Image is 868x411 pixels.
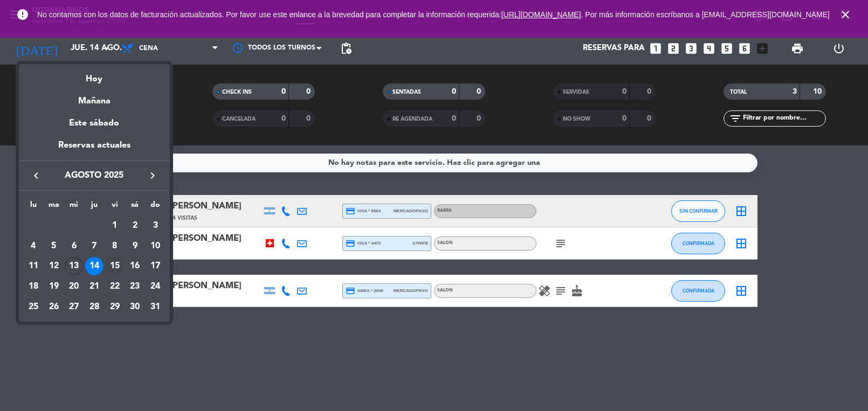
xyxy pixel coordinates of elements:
[26,169,46,183] button: keyboard_arrow_left
[23,236,44,256] td: 4 de agosto de 2025
[106,237,124,255] div: 8
[105,276,125,297] td: 22 de agosto de 2025
[126,277,144,296] div: 23
[24,298,43,316] div: 25
[85,237,104,255] div: 7
[145,199,166,215] th: domingo
[145,256,166,277] td: 17 de agosto de 2025
[64,297,84,317] td: 27 de agosto de 2025
[125,199,146,215] th: sábado
[105,236,125,256] td: 8 de agosto de 2025
[143,169,162,183] button: keyboard_arrow_right
[44,236,64,256] td: 5 de agosto de 2025
[45,257,63,275] div: 12
[65,298,83,316] div: 27
[125,236,146,256] td: 9 de agosto de 2025
[44,276,64,297] td: 19 de agosto de 2025
[45,277,63,296] div: 19
[19,64,170,86] div: Hoy
[146,257,164,275] div: 17
[23,276,44,297] td: 18 de agosto de 2025
[126,217,144,235] div: 2
[64,276,84,297] td: 20 de agosto de 2025
[45,237,63,255] div: 5
[106,217,124,235] div: 1
[85,298,104,316] div: 28
[85,277,104,296] div: 21
[146,277,164,296] div: 24
[24,257,43,275] div: 11
[105,215,125,236] td: 1 de agosto de 2025
[23,199,44,215] th: lunes
[126,257,144,275] div: 16
[23,256,44,277] td: 11 de agosto de 2025
[84,256,105,277] td: 14 de agosto de 2025
[23,297,44,317] td: 25 de agosto de 2025
[146,298,164,316] div: 31
[64,236,84,256] td: 6 de agosto de 2025
[126,298,144,316] div: 30
[125,297,146,317] td: 30 de agosto de 2025
[125,215,146,236] td: 2 de agosto de 2025
[146,237,164,255] div: 10
[64,256,84,277] td: 13 de agosto de 2025
[19,86,170,108] div: Mañana
[85,257,104,275] div: 14
[30,169,43,182] i: keyboard_arrow_left
[84,276,105,297] td: 21 de agosto de 2025
[146,217,164,235] div: 3
[84,236,105,256] td: 7 de agosto de 2025
[19,108,170,138] div: Este sábado
[64,199,84,215] th: miércoles
[84,297,105,317] td: 28 de agosto de 2025
[145,215,166,236] td: 3 de agosto de 2025
[106,257,124,275] div: 15
[125,256,146,277] td: 16 de agosto de 2025
[65,277,83,296] div: 20
[145,276,166,297] td: 24 de agosto de 2025
[45,298,63,316] div: 26
[106,277,124,296] div: 22
[19,138,170,161] div: Reservas actuales
[24,277,43,296] div: 18
[65,237,83,255] div: 6
[44,297,64,317] td: 26 de agosto de 2025
[44,199,64,215] th: martes
[46,169,143,183] span: agosto 2025
[125,276,146,297] td: 23 de agosto de 2025
[44,256,64,277] td: 12 de agosto de 2025
[146,169,159,182] i: keyboard_arrow_right
[145,297,166,317] td: 31 de agosto de 2025
[24,237,43,255] div: 4
[105,297,125,317] td: 29 de agosto de 2025
[65,257,83,275] div: 13
[84,199,105,215] th: jueves
[105,256,125,277] td: 15 de agosto de 2025
[145,236,166,256] td: 10 de agosto de 2025
[106,298,124,316] div: 29
[126,237,144,255] div: 9
[23,215,105,236] td: AGO.
[105,199,125,215] th: viernes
